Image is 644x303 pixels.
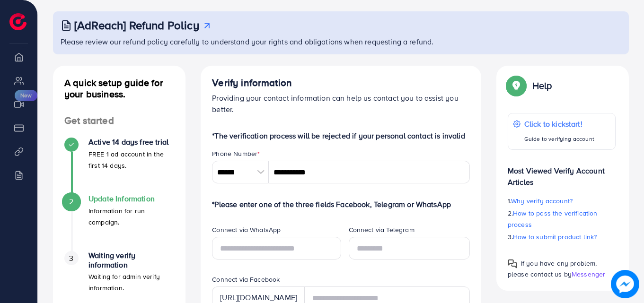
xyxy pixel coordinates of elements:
[212,77,470,89] h4: Verify information
[61,36,623,47] p: Please review our refund policy carefully to understand your rights and obligations when requesti...
[508,157,616,188] p: Most Viewed Verify Account Articles
[88,251,174,269] h4: Waiting verify information
[212,199,470,210] p: *Please enter one of the three fields Facebook, Telegram or WhatsApp
[524,133,594,145] p: Guide to verifying account
[88,271,174,294] p: Waiting for admin verify information.
[212,92,470,115] p: Providing your contact information can help us contact you to assist you better.
[53,115,185,127] h4: Get started
[53,194,185,251] li: Update Information
[212,130,470,141] p: *The verification process will be rejected if your personal contact is invalid
[212,275,280,284] label: Connect via Facebook
[524,118,594,130] p: Click to kickstart!
[88,194,174,203] h4: Update Information
[349,225,415,234] label: Connect via Telegram
[508,208,598,229] span: How to pass the verification process
[508,77,525,94] img: Popup guide
[513,232,597,242] span: How to submit product link?
[88,205,174,228] p: Information for run campaign.
[69,253,73,264] span: 3
[88,148,174,171] p: FREE 1 ad account in the first 14 days.
[9,13,26,30] img: logo
[74,18,199,32] h3: [AdReach] Refund Policy
[53,138,185,194] li: Active 14 days free trial
[508,231,616,242] p: 3.
[508,195,616,207] p: 1.
[572,269,605,279] span: Messenger
[508,208,616,230] p: 2.
[611,270,639,298] img: image
[511,196,573,206] span: Why verify account?
[508,259,517,268] img: Popup guide
[69,196,73,207] span: 2
[212,149,260,158] label: Phone Number
[88,138,174,147] h4: Active 14 days free trial
[212,225,281,234] label: Connect via WhatsApp
[53,77,185,100] h4: A quick setup guide for your business.
[508,259,597,279] span: If you have any problem, please contact us by
[532,80,552,91] p: Help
